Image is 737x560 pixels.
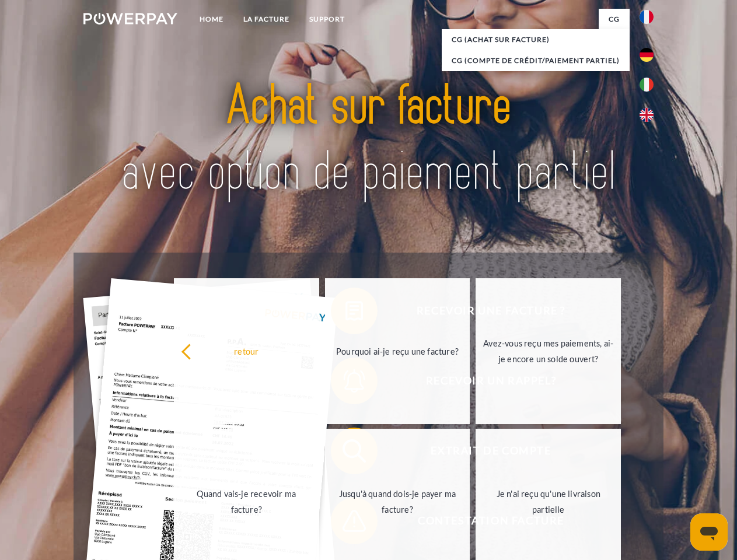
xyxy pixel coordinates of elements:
[483,335,614,367] div: Avez-vous reçu mes paiements, ai-je encore un solde ouvert?
[233,9,299,30] a: LA FACTURE
[640,48,654,62] img: de
[442,50,630,71] a: CG (Compte de crédit/paiement partiel)
[83,13,177,24] img: logo-powerpay-white.svg
[476,278,621,424] a: Avez-vous reçu mes paiements, ai-je encore un solde ouvert?
[599,9,630,30] a: CG
[332,343,463,359] div: Pourquoi ai-je reçu une facture?
[690,513,728,551] iframe: Bouton de lancement de la fenêtre de messagerie
[640,108,654,122] img: en
[483,486,614,517] div: Je n'ai reçu qu'une livraison partielle
[332,486,463,517] div: Jusqu'à quand dois-je payer ma facture?
[640,10,654,24] img: fr
[299,9,355,30] a: Support
[111,56,626,223] img: title-powerpay_fr.svg
[190,9,233,30] a: Home
[442,29,630,50] a: CG (achat sur facture)
[181,486,312,517] div: Quand vais-je recevoir ma facture?
[640,78,654,92] img: it
[181,343,312,359] div: retour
